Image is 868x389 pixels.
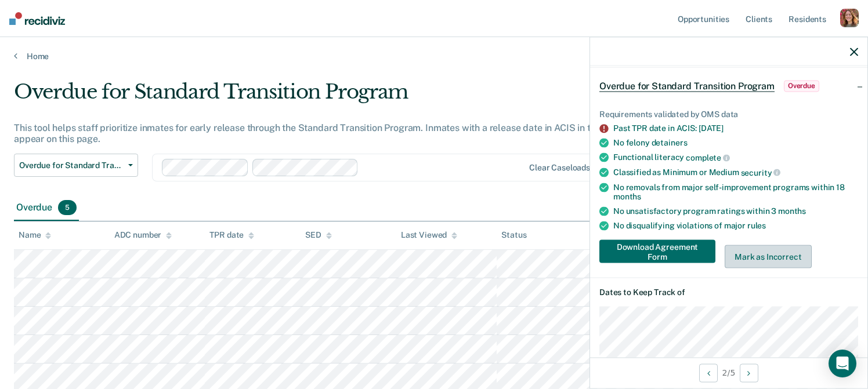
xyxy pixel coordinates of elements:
div: Name [19,230,51,240]
div: Classified as Minimum or Medium [613,168,858,178]
div: This tool helps staff prioritize inmates for early release through the Standard Transition Progra... [14,122,665,144]
div: Functional literacy [613,152,858,163]
div: Past TPR date in ACIS: [DATE] [613,123,858,133]
button: Next Opportunity [740,363,758,382]
a: Navigate to form link [599,240,720,263]
span: 5 [58,200,77,215]
span: rules [747,221,766,230]
div: No disqualifying violations of major [613,221,858,231]
span: months [613,192,641,201]
div: ADC number [114,230,172,240]
div: Requirements validated by OMS data [599,109,858,119]
a: Home [14,51,854,61]
div: 2 / 5 [590,357,867,388]
button: Mark as Incorrect [725,245,812,268]
div: No unsatisfactory program ratings within 3 [613,206,858,216]
div: Clear caseloads [529,163,590,173]
span: Overdue for Standard Transition Program [599,80,775,92]
span: detainers [652,138,688,147]
div: Overdue for Standard Transition ProgramOverdue [590,67,867,104]
span: complete [686,153,730,162]
dt: Dates to Keep Track of [599,288,858,297]
div: Overdue [14,195,79,221]
div: TPR date [209,230,254,240]
span: Overdue for Standard Transition Program [19,161,124,170]
span: Overdue [784,80,819,92]
div: Open Intercom Messenger [829,350,856,377]
div: No removals from major self-improvement programs within 18 [613,182,858,202]
button: Previous Opportunity [699,363,718,382]
div: Last Viewed [401,230,457,240]
img: Recidiviz [9,12,65,25]
div: Status [501,230,526,240]
div: Overdue for Standard Transition Program [14,80,665,113]
span: security [741,168,781,177]
button: Download Agreement Form [599,240,715,263]
span: months [778,206,806,216]
div: No felony [613,138,858,148]
div: SED [305,230,332,240]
